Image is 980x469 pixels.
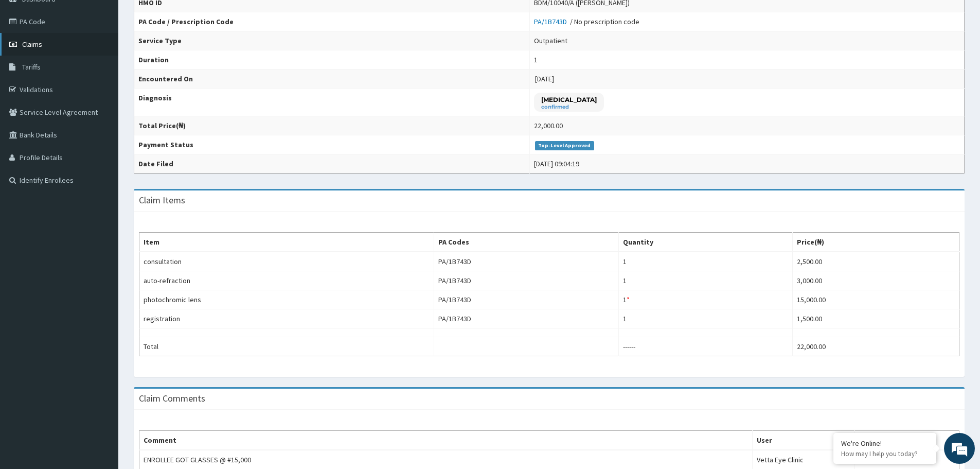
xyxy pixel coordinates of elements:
div: [DATE] 09:04:19 [534,159,579,169]
td: 15,000.00 [792,290,959,309]
th: User [753,431,855,450]
td: ------ [619,337,792,356]
small: confirmed [541,105,597,110]
th: Diagnosis [134,89,530,116]
td: PA/1B743D [434,252,619,271]
th: PA Code / Prescription Code [134,12,530,31]
td: 1 [619,309,792,328]
th: Date Filed [134,154,530,173]
th: Service Type [134,31,530,50]
td: PA/1B743D [434,271,619,290]
td: auto-refraction [139,271,434,290]
h3: Claim Comments [139,394,205,403]
td: consultation [139,252,434,271]
td: 22,000.00 [792,337,959,356]
th: Total Price(₦) [134,116,530,135]
p: How may I help you today? [841,449,929,458]
th: Quantity [619,233,792,252]
div: Outpatient [534,36,567,46]
td: 1 [619,252,792,271]
td: registration [139,309,434,328]
th: Comment [139,431,753,450]
span: Top-Level Approved [535,141,594,150]
th: Date [855,431,959,450]
td: 1,500.00 [792,309,959,328]
textarea: Type your message and hit 'Enter' [5,281,196,317]
div: We're Online! [841,439,929,448]
span: Tariffs [22,62,41,72]
h3: Claim Items [139,196,185,205]
td: 1 [619,290,792,309]
div: / No prescription code [534,16,639,27]
td: Total [139,337,434,356]
th: Payment Status [134,135,530,154]
div: 22,000.00 [534,120,563,131]
div: Minimize live chat window [169,5,193,30]
td: 1 [619,271,792,290]
th: Price(₦) [792,233,959,252]
td: PA/1B743D [434,309,619,328]
td: PA/1B743D [434,290,619,309]
span: Claims [22,40,42,49]
td: photochromic lens [139,290,434,309]
div: 1 [534,55,538,65]
span: [DATE] [535,74,554,83]
p: [MEDICAL_DATA] [541,95,597,104]
span: We're online! [60,130,142,234]
td: 3,000.00 [792,271,959,290]
img: d_794563401_company_1708531726252_794563401 [19,51,42,77]
td: 2,500.00 [792,252,959,271]
div: Chat with us now [54,58,173,71]
th: Item [139,233,434,252]
th: Encountered On [134,70,530,89]
a: PA/1B743D [534,17,570,26]
th: Duration [134,50,530,70]
th: PA Codes [434,233,619,252]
